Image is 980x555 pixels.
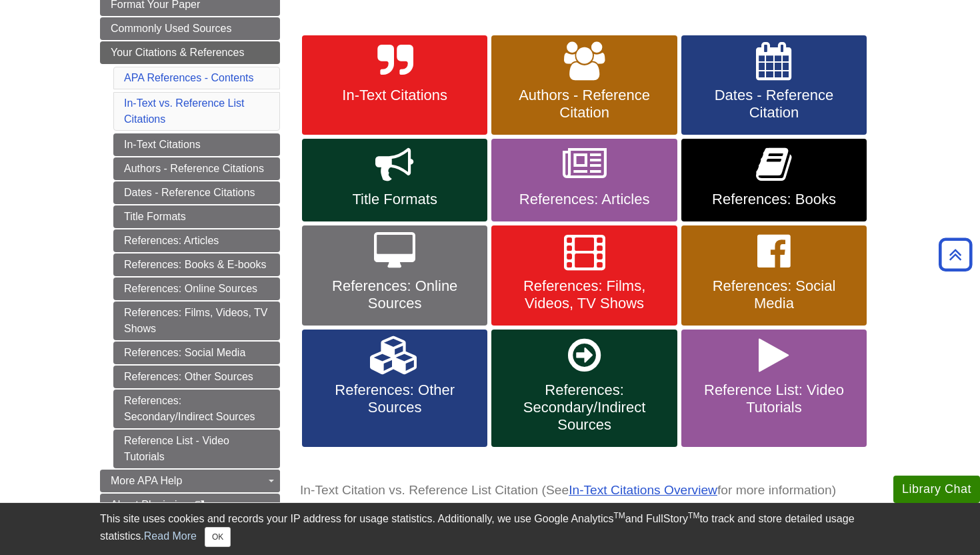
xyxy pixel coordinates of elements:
[113,229,280,252] a: References: Articles
[100,41,280,64] a: Your Citations & References
[100,17,280,40] a: Commonly Used Sources
[100,511,880,547] div: This site uses cookies and records your IP address for usage statistics. Additionally, we use Goo...
[111,499,191,510] span: About Plagiarism
[501,277,667,312] span: References: Films, Videos, TV Shows
[681,330,867,447] a: Reference List: Video Tutorials
[681,225,867,326] a: References: Social Media
[100,470,280,492] a: More APA Help
[302,139,487,221] a: Title Formats
[302,225,487,326] a: References: Online Sources
[113,342,280,364] a: References: Social Media
[691,191,857,208] span: References: Books
[613,511,625,520] sup: TM
[113,366,280,388] a: References: Other Sources
[688,511,699,520] sup: TM
[144,530,197,542] a: Read More
[691,382,857,416] span: Reference List: Video Tutorials
[501,87,667,121] span: Authors - Reference Citation
[691,87,857,121] span: Dates - Reference Citation
[111,47,244,58] span: Your Citations & References
[893,476,980,503] button: Library Chat
[491,139,677,221] a: References: Articles
[113,302,280,340] a: References: Films, Videos, TV Shows
[312,87,477,104] span: In-Text Citations
[111,475,182,486] span: More APA Help
[124,72,253,83] a: APA References - Contents
[205,527,231,547] button: Close
[194,501,205,510] i: This link opens in a new window
[934,245,977,263] a: Back to Top
[100,494,280,516] a: About Plagiarism
[491,330,677,447] a: References: Secondary/Indirect Sources
[113,277,280,300] a: References: Online Sources
[300,476,880,506] caption: In-Text Citation vs. Reference List Citation (See for more information)
[302,330,487,447] a: References: Other Sources
[491,35,677,135] a: Authors - Reference Citation
[312,277,477,312] span: References: Online Sources
[491,225,677,326] a: References: Films, Videos, TV Shows
[569,483,717,497] a: In-Text Citations Overview
[113,133,280,156] a: In-Text Citations
[111,23,231,34] span: Commonly Used Sources
[312,382,477,416] span: References: Other Sources
[113,205,280,228] a: Title Formats
[113,430,280,468] a: Reference List - Video Tutorials
[691,277,857,312] span: References: Social Media
[113,157,280,180] a: Authors - Reference Citations
[312,191,477,208] span: Title Formats
[113,390,280,428] a: References: Secondary/Indirect Sources
[113,253,280,276] a: References: Books & E-books
[501,382,667,434] span: References: Secondary/Indirect Sources
[113,181,280,204] a: Dates - Reference Citations
[124,97,245,125] a: In-Text vs. Reference List Citations
[302,35,487,135] a: In-Text Citations
[501,191,667,208] span: References: Articles
[681,139,867,221] a: References: Books
[681,35,867,135] a: Dates - Reference Citation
